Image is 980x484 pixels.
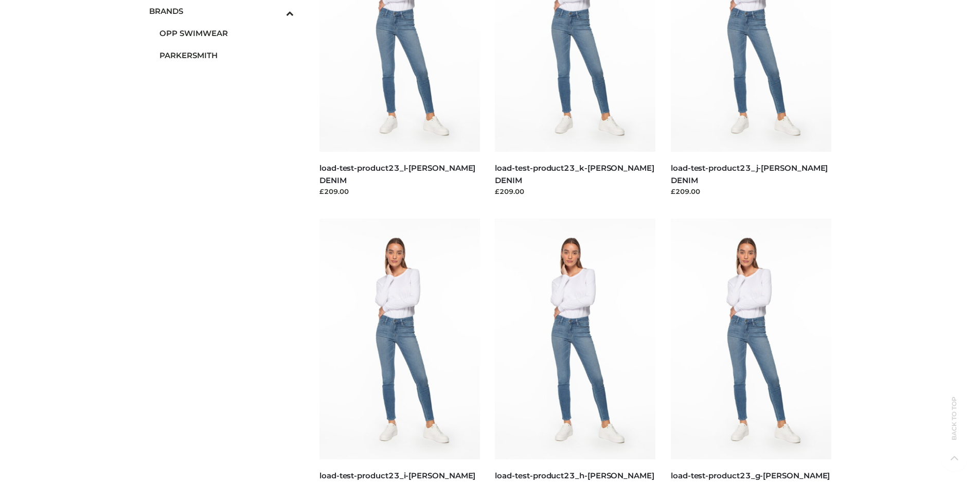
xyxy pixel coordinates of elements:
[159,27,294,39] span: OPP SWIMWEAR
[495,186,655,196] div: £209.00
[159,49,294,61] span: PARKERSMITH
[671,163,828,185] a: load-test-product23_j-[PERSON_NAME] DENIM
[495,163,654,185] a: load-test-product23_k-[PERSON_NAME] DENIM
[159,44,294,66] a: PARKERSMITH
[671,186,831,196] div: £209.00
[149,5,294,17] span: BRANDS
[319,163,475,185] a: load-test-product23_l-[PERSON_NAME] DENIM
[319,186,480,196] div: £209.00
[941,415,967,440] span: Back to top
[159,22,294,44] a: OPP SWIMWEAR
